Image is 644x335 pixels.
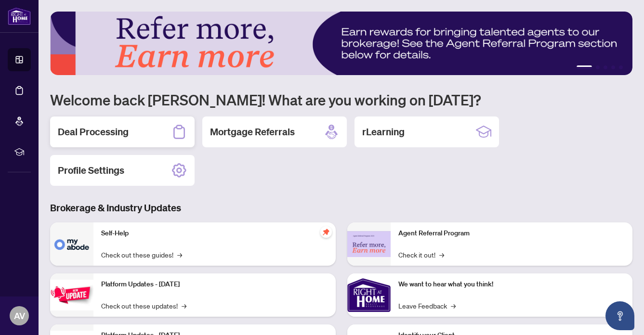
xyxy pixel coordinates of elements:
a: Check it out!→ [398,249,444,260]
span: → [182,300,186,311]
button: 5 [619,65,623,69]
a: Check out these updates!→ [101,300,186,311]
a: Leave Feedback→ [398,300,456,311]
img: Self-Help [50,222,93,266]
button: 4 [611,65,615,69]
img: Platform Updates - July 21, 2025 [50,280,93,310]
h3: Brokerage & Industry Updates [50,201,632,215]
h2: Mortgage Referrals [210,125,295,139]
button: Open asap [605,301,634,330]
img: We want to hear what you think! [347,273,391,317]
h1: Welcome back [PERSON_NAME]! What are you working on [DATE]? [50,90,632,109]
span: AV [14,309,25,322]
img: logo [8,7,31,25]
p: Platform Updates - [DATE] [101,279,328,290]
span: → [451,300,456,311]
p: We want to hear what you think! [398,279,625,290]
span: pushpin [320,226,332,238]
p: Agent Referral Program [398,228,625,239]
a: Check out these guides!→ [101,249,182,260]
button: 2 [596,65,600,69]
img: Agent Referral Program [347,231,391,258]
button: 1 [577,65,592,69]
p: Self-Help [101,228,328,239]
img: Slide 0 [50,12,632,75]
button: 3 [604,65,607,69]
span: → [177,249,182,260]
h2: Profile Settings [58,164,124,177]
h2: rLearning [362,125,405,139]
span: → [439,249,444,260]
h2: Deal Processing [58,125,129,139]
